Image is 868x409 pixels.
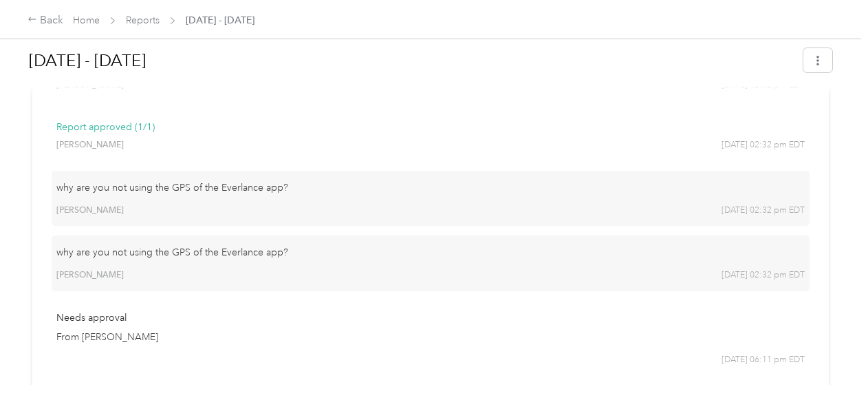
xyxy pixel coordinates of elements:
[28,12,63,29] div: Back
[56,269,124,282] span: [PERSON_NAME]
[56,311,805,325] p: Needs approval
[721,354,805,366] span: [DATE] 06:11 pm EDT
[721,204,805,217] span: [DATE] 02:32 pm EDT
[721,269,805,282] span: [DATE] 02:32 pm EDT
[56,180,805,195] p: why are you not using the GPS of the Everlance app?
[56,120,805,134] p: Report approved (1/1)
[56,330,805,344] p: From [PERSON_NAME]
[126,14,160,26] a: Reports
[791,332,868,409] iframe: Everlance-gr Chat Button Frame
[29,44,794,77] h1: Sep 1 - 30, 2025
[56,245,805,260] p: why are you not using the GPS of the Everlance app?
[56,139,124,151] span: [PERSON_NAME]
[73,14,100,26] a: Home
[186,13,254,28] span: [DATE] - [DATE]
[721,139,805,151] span: [DATE] 02:32 pm EDT
[56,204,124,217] span: [PERSON_NAME]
